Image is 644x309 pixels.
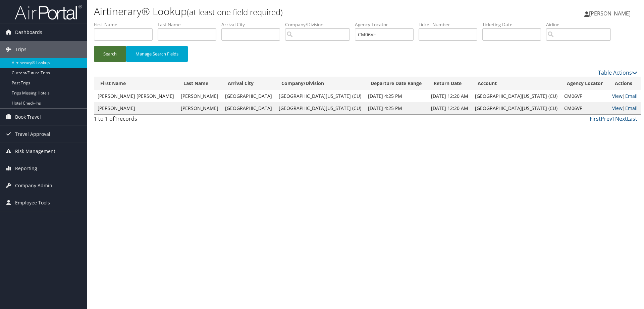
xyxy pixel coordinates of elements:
[612,93,623,99] a: View
[222,77,275,90] th: Arrival City: activate to sort column ascending
[15,194,50,211] span: Employee Tools
[482,21,546,28] label: Ticketing Date
[158,21,221,28] label: Last Name
[355,21,419,28] label: Agency Locator
[589,10,631,17] span: [PERSON_NAME]
[15,4,82,20] img: airportal-logo.png
[94,90,177,102] td: [PERSON_NAME] [PERSON_NAME]
[584,3,637,24] a: [PERSON_NAME]
[222,90,275,102] td: [GEOGRAPHIC_DATA]
[472,102,561,114] td: [GEOGRAPHIC_DATA][US_STATE] (CU)
[15,126,50,143] span: Travel Approval
[609,77,641,90] th: Actions
[615,115,627,122] a: Next
[365,90,428,102] td: [DATE] 4:25 PM
[561,102,609,114] td: CM06VF
[590,115,601,122] a: First
[627,115,637,122] a: Last
[546,21,616,28] label: Airline
[222,102,275,114] td: [GEOGRAPHIC_DATA]
[15,109,41,125] span: Book Travel
[561,77,609,90] th: Agency Locator: activate to sort column ascending
[177,90,222,102] td: [PERSON_NAME]
[126,46,188,62] button: Manage Search Fields
[94,46,126,62] button: Search
[177,102,222,114] td: [PERSON_NAME]
[177,77,222,90] th: Last Name: activate to sort column ascending
[428,90,472,102] td: [DATE] 12:20 AM
[15,41,26,58] span: Trips
[609,90,641,102] td: |
[365,102,428,114] td: [DATE] 4:25 PM
[94,77,177,90] th: First Name: activate to sort column ascending
[94,21,158,28] label: First Name
[275,77,365,90] th: Company/Division
[94,115,222,126] div: 1 to 1 of records
[612,105,623,111] a: View
[428,77,472,90] th: Return Date: activate to sort column ascending
[114,115,117,122] span: 1
[15,143,55,160] span: Risk Management
[601,115,612,122] a: Prev
[187,6,283,17] small: (at least one field required)
[275,102,365,114] td: [GEOGRAPHIC_DATA][US_STATE] (CU)
[94,4,456,18] h1: Airtinerary® Lookup
[472,90,561,102] td: [GEOGRAPHIC_DATA][US_STATE] (CU)
[428,102,472,114] td: [DATE] 12:20 AM
[15,160,37,177] span: Reporting
[419,21,482,28] label: Ticket Number
[625,105,638,111] a: Email
[612,115,615,122] a: 1
[15,177,52,194] span: Company Admin
[275,90,365,102] td: [GEOGRAPHIC_DATA][US_STATE] (CU)
[609,102,641,114] td: |
[15,24,42,41] span: Dashboards
[625,93,638,99] a: Email
[561,90,609,102] td: CM06VF
[472,77,561,90] th: Account: activate to sort column ascending
[365,77,428,90] th: Departure Date Range: activate to sort column ascending
[285,21,355,28] label: Company/Division
[94,102,177,114] td: [PERSON_NAME]
[221,21,285,28] label: Arrival City
[598,69,637,76] a: Table Actions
